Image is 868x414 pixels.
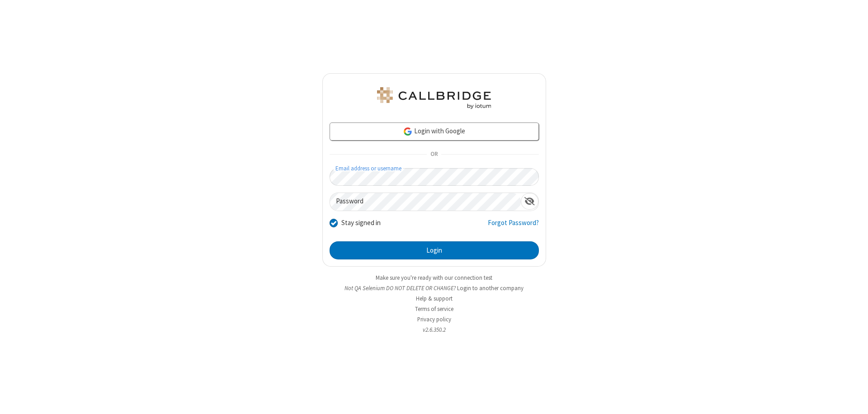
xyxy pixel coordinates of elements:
a: Help & support [416,295,453,302]
a: Terms of service [415,305,453,313]
img: QA Selenium DO NOT DELETE OR CHANGE [375,87,493,109]
div: Show password [521,193,538,210]
label: Stay signed in [341,218,381,228]
li: Not QA Selenium DO NOT DELETE OR CHANGE? [322,284,546,292]
input: Email address or username [330,168,539,186]
input: Password [330,193,521,211]
li: v2.6.350.2 [322,325,546,334]
img: google-icon.png [403,127,413,136]
a: Make sure you're ready with our connection test [376,274,492,282]
button: Login [330,241,539,259]
a: Forgot Password? [488,218,539,235]
a: Privacy policy [417,315,451,323]
span: OR [427,148,441,161]
a: Login with Google [330,122,539,141]
button: Login to another company [457,284,524,292]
